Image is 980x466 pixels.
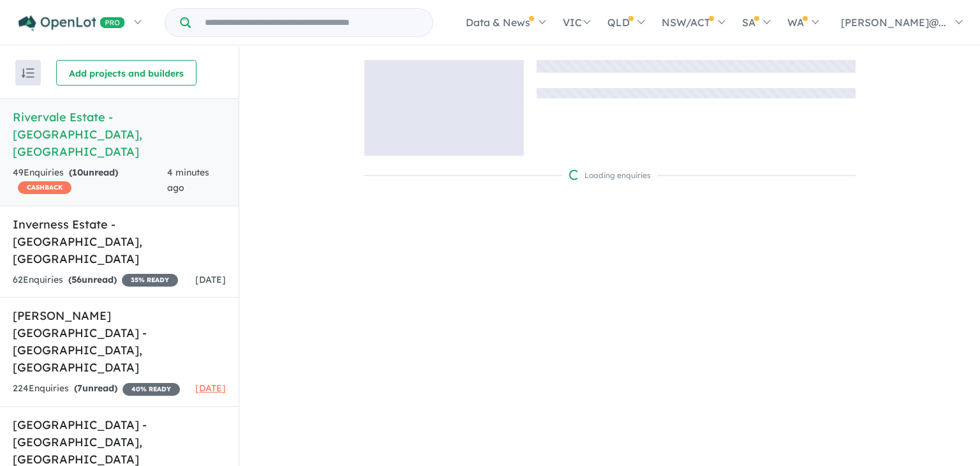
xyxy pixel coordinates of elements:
[13,216,226,267] h5: Inverness Estate - [GEOGRAPHIC_DATA] , [GEOGRAPHIC_DATA]
[13,165,167,196] div: 49 Enquir ies
[167,167,209,193] span: 4 minutes ago
[195,382,226,394] span: [DATE]
[13,381,180,396] div: 224 Enquir ies
[193,9,430,36] input: Try estate name, suburb, builder or developer
[77,382,82,394] span: 7
[13,109,226,160] h5: Rivervale Estate - [GEOGRAPHIC_DATA] , [GEOGRAPHIC_DATA]
[68,274,117,285] strong: ( unread)
[195,274,226,285] span: [DATE]
[69,167,118,178] strong: ( unread)
[569,169,651,182] div: Loading enquiries
[56,60,197,86] button: Add projects and builders
[13,273,178,288] div: 62 Enquir ies
[122,383,180,396] span: 40 % READY
[74,382,117,394] strong: ( unread)
[122,274,178,287] span: 35 % READY
[22,68,34,78] img: sort.svg
[18,181,71,194] span: CASHBACK
[72,167,83,178] span: 10
[13,307,226,376] h5: [PERSON_NAME][GEOGRAPHIC_DATA] - [GEOGRAPHIC_DATA] , [GEOGRAPHIC_DATA]
[19,15,125,31] img: Openlot PRO Logo White
[71,274,82,285] span: 56
[841,16,946,29] span: [PERSON_NAME]@...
